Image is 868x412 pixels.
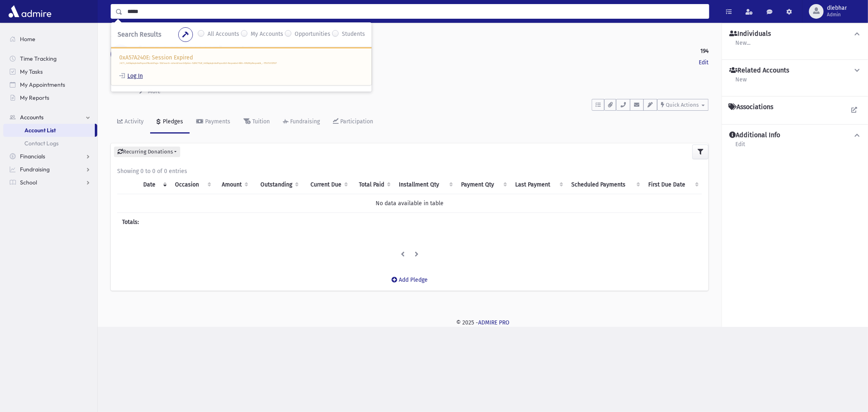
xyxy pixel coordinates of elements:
[20,166,50,173] span: Fundraising
[3,91,97,104] a: My Reports
[111,33,140,44] nav: breadcrumb
[208,30,239,39] label: All Accounts
[214,175,252,194] th: Amount: activate to sort column ascending
[326,111,380,134] a: Participation
[20,35,35,43] span: Home
[700,47,708,55] strong: 194
[827,5,847,11] span: dlebhar
[20,81,65,88] span: My Appointments
[3,163,97,176] a: Fundraising
[289,118,320,125] div: Fundraising
[728,30,861,38] button: Individuals
[339,118,373,125] div: Participation
[20,179,37,186] span: School
[699,58,708,67] a: Edit
[394,175,456,194] th: Installment Qty: activate to sort column ascending
[114,147,180,157] button: Recurring Donations
[251,30,283,39] label: My Accounts
[3,33,97,46] a: Home
[735,38,751,53] a: New...
[729,30,771,38] h4: Individuals
[20,68,43,75] span: My Tasks
[351,175,394,194] th: Total Paid: activate to sort column ascending
[666,102,699,108] span: Quick Actions
[729,66,789,75] h4: Related Accounts
[20,55,57,62] span: Time Tracking
[24,127,56,134] span: Account List
[122,4,709,19] input: Search
[252,175,302,194] th: Outstanding: activate to sort column ascending
[237,111,276,134] a: Tuition
[20,153,45,160] span: Financials
[117,213,214,231] th: Totals:
[7,3,53,20] img: AdmirePro
[735,140,746,154] a: Edit
[276,111,326,134] a: Fundraising
[729,131,780,140] h4: Additional Info
[735,75,747,90] a: New
[295,30,330,39] label: Opportunities
[3,78,97,91] a: My Appointments
[119,62,363,65] p: /ACT/_ActDisplayIndexPopout?NumInPage=10&Search=cohen&SearchOption=%2FACT%2F_ActDisplayIndexPopou...
[111,111,150,134] a: Activity
[111,318,855,327] div: © 2025 -
[20,94,49,101] span: My Reports
[3,176,97,189] a: School
[302,175,351,194] th: Current Due: activate to sort column ascending
[3,111,97,124] a: Accounts
[643,175,702,194] th: First Due Date: activate to sort column ascending
[3,124,95,137] a: Account List
[728,103,773,111] h4: Associations
[111,33,140,40] a: Accounts
[728,66,861,75] button: Related Accounts
[3,65,97,78] a: My Tasks
[510,175,566,194] th: Last Payment: activate to sort column ascending
[138,87,162,96] button: More
[342,30,365,39] label: Students
[251,118,270,125] div: Tuition
[3,52,97,65] a: Time Tracking
[3,137,97,150] a: Contact Logs
[478,319,509,326] a: ADMIRE PRO
[20,114,44,121] span: Accounts
[111,47,372,85] div: 0xA57A240E: Session Expired
[138,175,170,194] th: Date: activate to sort column ascending
[123,118,144,125] div: Activity
[150,111,190,134] a: Pledges
[827,11,847,18] span: Admin
[728,131,861,140] button: Additional Info
[190,111,237,134] a: Payments
[3,150,97,163] a: Financials
[657,99,708,111] button: Quick Actions
[385,270,434,290] a: Add Pledge
[566,175,643,194] th: Scheduled Payments: activate to sort column ascending
[456,175,510,194] th: Payment Qty: activate to sort column ascending
[24,140,59,147] span: Contact Logs
[170,175,214,194] th: Occasion : activate to sort column ascending
[161,118,183,125] div: Pledges
[111,44,130,64] div: L
[119,72,143,79] a: Log In
[148,88,161,95] span: More
[117,194,702,213] td: No data available in table
[117,167,702,175] div: Showing 0 to 0 of 0 entries
[203,118,230,125] div: Payments
[118,31,161,38] span: Search Results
